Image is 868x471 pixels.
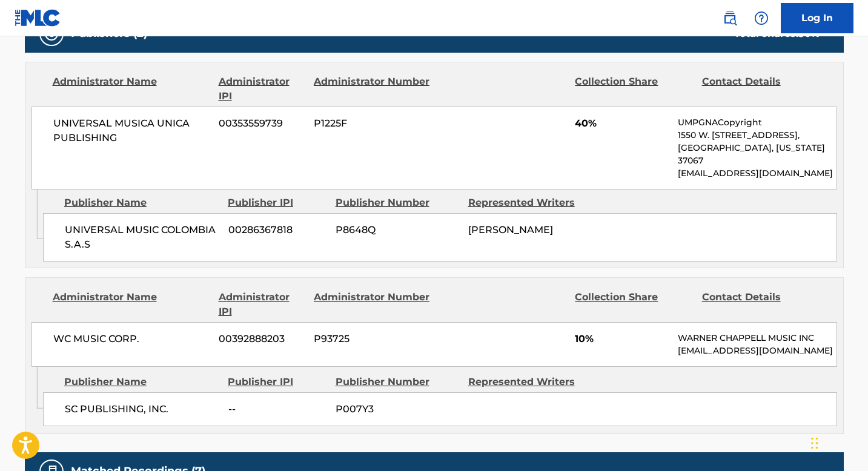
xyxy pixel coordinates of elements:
div: Drag [811,425,818,461]
span: UNIVERSAL MUSIC COLOMBIA S.A.S [65,223,219,252]
div: Administrator Number [314,290,431,319]
img: MLC Logo [15,9,61,27]
span: WC MUSIC CORP. [53,332,210,346]
span: 50 % [798,28,820,39]
div: Represented Writers [468,375,592,389]
div: Collection Share [575,74,692,104]
div: Help [749,6,774,30]
span: P1225F [314,116,431,131]
div: Contact Details [702,290,820,319]
span: 00392888203 [219,332,305,346]
a: Log In [781,3,853,33]
span: -- [228,402,326,417]
p: [EMAIL_ADDRESS][DOMAIN_NAME] [678,167,836,180]
div: Publisher IPI [228,375,326,389]
p: 1550 W. [STREET_ADDRESS], [678,129,836,142]
span: 10% [575,332,669,346]
div: Publisher Name [64,196,219,210]
div: Publisher Number [336,375,459,389]
div: Administrator Name [53,74,210,104]
div: Collection Share [575,290,692,319]
span: P8648Q [336,223,459,237]
div: Administrator Name [53,290,210,319]
p: [EMAIL_ADDRESS][DOMAIN_NAME] [678,344,836,357]
p: WARNER CHAPPELL MUSIC INC [678,332,836,344]
div: Publisher Number [336,196,459,210]
span: SC PUBLISHING, INC. [65,402,219,417]
div: Represented Writers [468,196,592,210]
div: Publisher IPI [228,196,326,210]
p: [GEOGRAPHIC_DATA], [US_STATE] 37067 [678,142,836,167]
span: [PERSON_NAME] [468,224,553,236]
img: help [754,11,769,25]
div: Administrator IPI [219,74,305,104]
span: 00353559739 [219,116,305,131]
img: search [723,11,737,25]
a: Public Search [718,6,742,30]
span: 40% [575,116,669,131]
p: UMPGNACopyright [678,116,836,129]
span: P93725 [314,332,431,346]
iframe: Chat Widget [807,413,868,471]
div: Contact Details [702,74,820,104]
div: Publisher Name [64,375,219,389]
span: P007Y3 [336,402,459,417]
span: UNIVERSAL MUSICA UNICA PUBLISHING [53,116,210,145]
span: 00286367818 [228,223,326,237]
div: Administrator Number [314,74,431,104]
div: Administrator IPI [219,290,305,319]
